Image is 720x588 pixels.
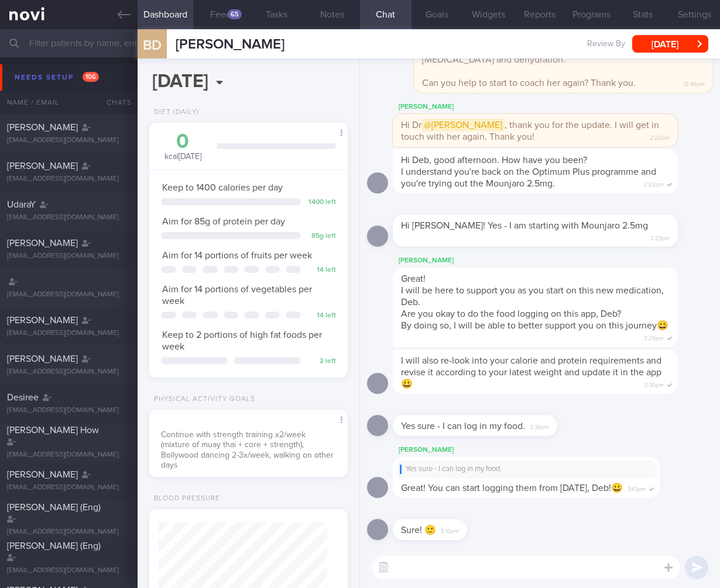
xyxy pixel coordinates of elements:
[7,393,39,402] span: Desiree
[644,178,664,189] span: 2:22pm
[7,238,78,248] span: [PERSON_NAME]
[401,221,648,230] span: Hi [PERSON_NAME]! Yes - I am starting with Mounjaro 2.5mg
[530,420,549,431] span: 2:36pm
[401,309,621,319] span: Are you okay to do the food logging on this app, Deb?
[632,35,708,53] button: [DATE]
[401,274,426,283] span: Great!
[7,541,101,551] span: [PERSON_NAME] (Eng)
[401,167,656,188] span: I understand you're back on the Optimum Plus programme and you're trying out the Mounjaro 2.5mg.
[7,290,131,299] div: [EMAIL_ADDRESS][DOMAIN_NAME]
[83,72,99,82] span: 106
[7,368,131,376] div: [EMAIL_ADDRESS][DOMAIN_NAME]
[421,119,505,132] span: @[PERSON_NAME]
[161,431,334,470] span: Continue with strength training x2/week (mixture of muay thai + core + strength), Bollywood danci...
[7,252,131,261] div: [EMAIL_ADDRESS][DOMAIN_NAME]
[7,329,131,338] div: [EMAIL_ADDRESS][DOMAIN_NAME]
[628,482,646,493] span: 3:43pm
[401,421,525,431] span: Yes sure - I can log in my food.
[401,155,587,165] span: Hi Deb, good afternoon. How have you been?
[401,525,436,535] span: Sure! 🙂
[176,37,284,51] span: [PERSON_NAME]
[393,443,695,457] div: [PERSON_NAME]
[650,131,670,142] span: 2:22pm
[162,251,312,260] span: Aim for 14 portions of fruits per week
[587,39,625,50] span: Review By
[307,266,336,275] div: 14 left
[7,200,36,209] span: UdaraY
[7,406,131,415] div: [EMAIL_ADDRESS][DOMAIN_NAME]
[7,354,78,364] span: [PERSON_NAME]
[393,100,713,114] div: [PERSON_NAME]
[7,528,131,537] div: [EMAIL_ADDRESS][DOMAIN_NAME]
[7,175,131,184] div: [EMAIL_ADDRESS][DOMAIN_NAME]
[228,9,242,19] div: 65
[7,161,78,171] span: [PERSON_NAME]
[7,503,101,512] span: [PERSON_NAME] (Eng)
[7,483,131,492] div: [EMAIL_ADDRESS][DOMAIN_NAME]
[149,395,255,404] div: Physical Activity Goals
[7,566,131,575] div: [EMAIL_ADDRESS][DOMAIN_NAME]
[162,217,285,226] span: Aim for 85g of protein per day
[307,198,336,207] div: 1400 left
[162,285,312,306] span: Aim for 14 portions of vegetables per week
[7,316,78,325] span: [PERSON_NAME]
[7,451,131,459] div: [EMAIL_ADDRESS][DOMAIN_NAME]
[12,70,102,85] div: Needs setup
[307,357,336,366] div: 2 left
[401,321,668,330] span: By doing so, I will be able to better support you on this journey😀
[149,494,220,503] div: Blood Pressure
[161,132,205,162] div: kcal [DATE]
[441,524,459,535] span: 5:10pm
[401,356,661,389] span: I will also re-look into your calorie and protein requirements and revise it according to your la...
[161,132,205,152] div: 0
[130,22,174,67] div: BD
[307,232,336,241] div: 85 g left
[684,77,705,88] span: 12:46pm
[7,123,78,132] span: [PERSON_NAME]
[7,470,78,479] span: [PERSON_NAME]
[400,465,653,474] div: Yes sure - I can log in my food.
[162,330,322,351] span: Keep to 2 portions of high fat foods per week
[7,136,131,145] div: [EMAIL_ADDRESS][DOMAIN_NAME]
[422,78,636,88] span: Can you help to start to coach her again? Thank you.
[401,483,623,493] span: Great! You can start logging them from [DATE], Deb!😀
[7,213,131,222] div: [EMAIL_ADDRESS][DOMAIN_NAME]
[644,378,664,389] span: 2:30pm
[401,286,664,307] span: I will be here to support you as you start on this new medication, Deb.
[307,312,336,320] div: 14 left
[162,183,283,192] span: Keep to 1400 calories per day
[644,331,664,343] span: 2:29pm
[149,108,199,117] div: Diet (Daily)
[7,426,99,435] span: [PERSON_NAME] How
[393,254,713,268] div: [PERSON_NAME]
[91,91,138,114] div: Chats
[650,231,670,243] span: 2:23pm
